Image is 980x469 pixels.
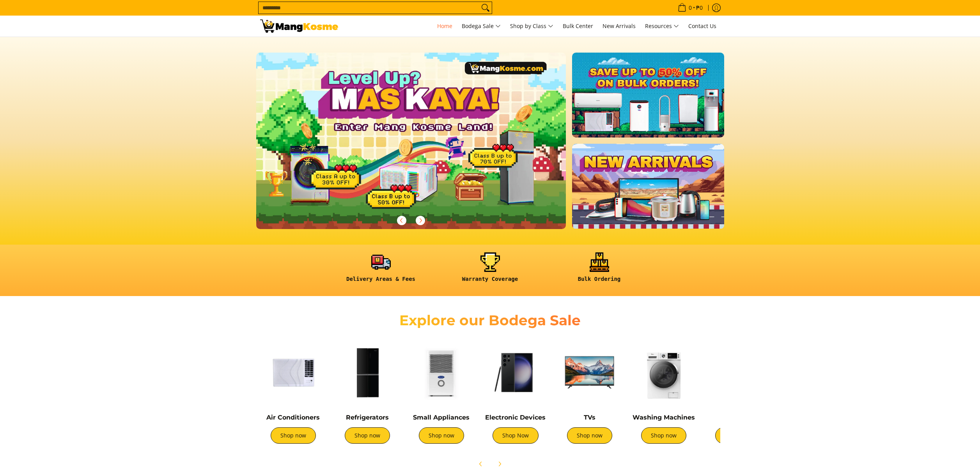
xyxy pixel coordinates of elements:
span: New Arrivals [603,22,636,30]
span: Bulk Center [563,22,593,30]
span: Shop by Class [510,21,553,31]
a: More [256,53,591,242]
span: • [675,4,705,12]
a: Shop now [641,427,686,444]
a: Resources [641,16,683,37]
img: Refrigerators [334,339,401,406]
a: Shop by Class [506,16,557,37]
a: Refrigerators [346,414,389,421]
button: Previous [393,212,410,229]
img: Cookers [705,339,771,406]
span: ₱0 [695,5,704,11]
h2: Explore our Bodega Sale [377,312,603,329]
a: Bulk Center [559,16,597,37]
a: Home [433,16,456,37]
a: Washing Machines [633,414,695,421]
img: Washing Machines [631,339,697,406]
button: Next [412,212,429,229]
a: Electronic Devices [485,414,546,421]
a: Bodega Sale [458,16,505,37]
a: Shop now [271,427,316,444]
a: <h6><strong>Bulk Ordering</strong></h6> [549,252,650,289]
span: Bodega Sale [462,21,501,31]
a: <h6><strong>Warranty Coverage</strong></h6> [439,252,541,289]
a: New Arrivals [599,16,640,37]
a: Small Appliances [413,414,470,421]
button: Search [479,2,492,14]
a: Air Conditioners [266,414,320,421]
img: Mang Kosme: Your Home Appliances Warehouse Sale Partner! [260,19,338,33]
a: TVs [584,414,595,421]
span: Resources [645,21,679,31]
a: Shop Now [493,427,539,444]
a: Shop now [345,427,390,444]
a: <h6><strong>Delivery Areas & Fees</strong></h6> [330,252,432,289]
a: Shop now [419,427,464,444]
img: TVs [556,339,623,406]
a: Shop now [567,427,612,444]
img: Air Conditioners [260,339,326,406]
span: 0 [688,5,693,11]
a: Shop now [715,427,760,444]
a: Contact Us [684,16,720,37]
img: Electronic Devices [482,339,549,406]
nav: Main Menu [346,16,720,37]
span: Home [437,22,452,30]
span: Contact Us [688,22,716,30]
img: Small Appliances [408,339,475,406]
